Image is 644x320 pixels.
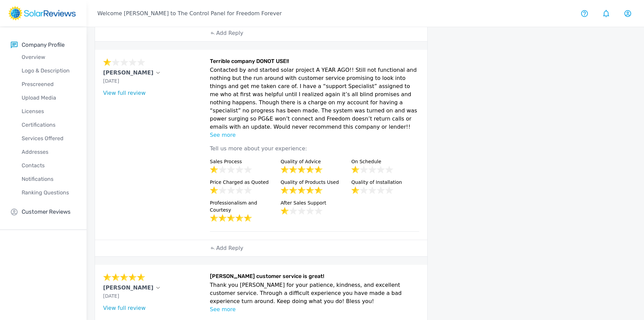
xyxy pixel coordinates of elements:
a: Ranking Questions [11,186,87,199]
span: [DATE] [103,78,119,84]
p: Addresses [11,148,87,156]
p: Tell us more about your experience: [210,139,420,158]
a: Notifications [11,172,87,186]
p: Contacted by and started solar project A YEAR AGO!! Still not functional and nothing but the run ... [210,66,420,131]
p: Professionalism and Courtesy [210,199,278,214]
p: Quality of Advice [281,158,349,165]
p: Upload Media [11,94,87,102]
p: Customer Reviews [22,208,71,216]
p: See more [210,305,420,314]
a: Overview [11,50,87,64]
a: Certifications [11,118,87,132]
a: Upload Media [11,91,87,105]
a: Contacts [11,159,87,172]
p: Certifications [11,121,87,129]
p: Overview [11,53,87,61]
p: Price Charged as Quoted [210,179,278,186]
p: Welcome [PERSON_NAME] to The Control Panel for Freedom Forever [97,9,282,18]
a: Addresses [11,145,87,159]
p: Prescreened [11,80,87,88]
p: Company Profile [22,41,65,49]
p: Notifications [11,175,87,183]
p: Services Offered [11,134,87,143]
a: Prescreened [11,78,87,91]
p: [PERSON_NAME] [103,284,153,292]
a: Licenses [11,105,87,118]
p: See more [210,131,420,139]
p: Add Reply [216,29,243,37]
span: [DATE] [103,293,119,299]
p: On Schedule [351,158,419,165]
p: Contacts [11,162,87,170]
h6: [PERSON_NAME] customer service is great! [210,273,420,281]
a: View full review [103,305,146,311]
p: After Sales Support [281,199,349,207]
p: Logo & Description [11,67,87,75]
p: Add Reply [216,244,243,252]
a: View full review [103,90,146,96]
p: Thank you [PERSON_NAME] for your patience, kindness, and excellent customer service. Through a di... [210,281,420,305]
p: Licenses [11,107,87,115]
p: Quality of Installation [351,179,419,186]
a: Services Offered [11,132,87,145]
p: Quality of Products Used [281,179,349,186]
h6: Terrible company DONOT USE!! [210,58,420,66]
p: Sales Process [210,158,278,165]
p: Ranking Questions [11,189,87,197]
a: Logo & Description [11,64,87,78]
p: [PERSON_NAME] [103,69,153,77]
